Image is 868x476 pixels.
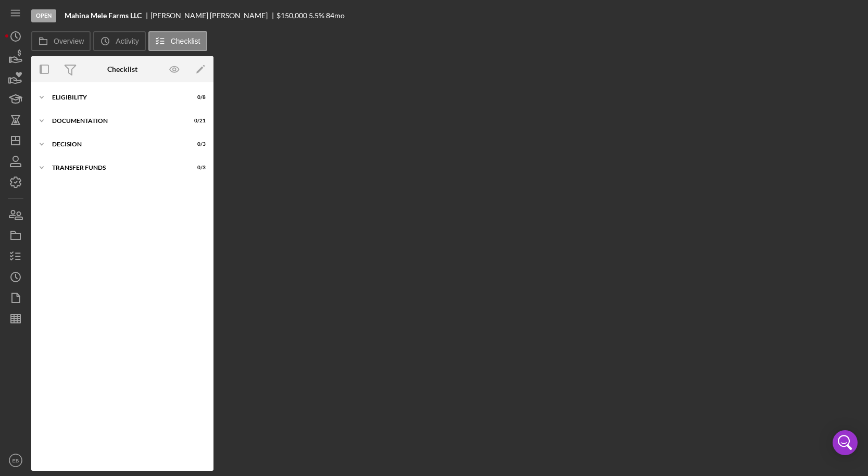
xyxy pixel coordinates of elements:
[171,37,200,45] label: Checklist
[309,11,324,20] div: 5.5 %
[31,9,56,22] div: Open
[187,94,206,101] div: 0 / 8
[187,118,206,124] div: 0 / 21
[187,165,206,171] div: 0 / 3
[276,11,307,20] span: $150,000
[52,118,180,124] div: Documentation
[93,31,145,51] button: Activity
[326,11,345,20] div: 84 mo
[54,37,84,45] label: Overview
[148,31,207,51] button: Checklist
[187,141,206,147] div: 0 / 3
[150,11,276,20] div: [PERSON_NAME] [PERSON_NAME]
[107,65,137,73] div: Checklist
[833,430,858,455] div: Open Intercom Messenger
[116,37,139,45] label: Activity
[31,31,91,51] button: Overview
[52,94,180,101] div: Eligibility
[12,458,19,464] text: EB
[5,450,26,471] button: EB
[65,11,142,20] b: Mahina Mele Farms LLC
[52,165,180,171] div: Transfer Funds
[52,141,180,147] div: Decision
